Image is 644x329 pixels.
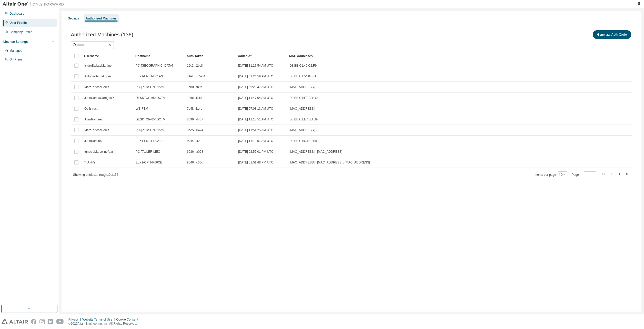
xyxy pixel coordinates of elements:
span: IgnacioMarcelinoAlar [84,150,113,154]
span: WS-FEM [136,107,148,111]
span: [DATE] 11:47:04 AM UTC [238,96,273,100]
span: [DATE] 07:08:13 AM UTC [238,107,273,111]
span: D8:BB:C1:E7:BD:D9 [289,96,318,100]
span: PC-[GEOGRAPHIC_DATA] [136,64,173,68]
img: facebook.svg [31,319,36,324]
img: altair_logo.svg [2,319,28,324]
div: User Profile [9,21,27,25]
span: DESKTOP-654OOTV [136,96,165,100]
div: Auth Token [187,52,234,60]
span: AntonioSernaLopez [84,74,111,78]
span: [MAC_ADDRESS] [289,85,315,89]
div: Website Terms of Use [82,317,116,322]
span: [MAC_ADDRESS] , [MAC_ADDRESS] , [MAC_ADDRESS] [289,160,370,164]
div: Company Profile [9,30,32,34]
span: Optistruct [84,107,97,111]
div: Username [84,52,131,60]
span: D8:BB:C1:46:C2:F9 [289,64,317,68]
span: 9046...c66c [187,160,203,164]
span: ELX1-OPIT-R06CE [136,160,162,164]
span: Showing entries 1 through 10 of 136 [73,173,118,177]
span: MarcTortosaPerez [84,85,109,89]
div: MAC Addresses [289,52,578,60]
div: Managed [9,49,22,53]
div: License Settings [3,40,28,44]
div: Authorized Machines [86,16,117,20]
span: [DATE] 09:26:47 AM UTC [238,85,273,89]
button: Generate Auth Code [593,30,631,39]
span: 1d80...fb9d [187,85,202,89]
span: PC-TALLER-MEC [136,150,160,154]
span: D8:BB:C1:54:04:6A [289,74,316,78]
span: [DATE] 01:01:48 PM UTC [238,160,273,164]
span: [DATE] 11:18:51 AM UTC [238,117,273,121]
span: f68e...f429 [187,139,202,143]
div: Hostname [135,52,183,60]
div: Privacy [68,317,82,322]
span: [DATE] 11:19:57 AM UTC [238,139,273,143]
div: On Prem [9,57,22,61]
span: 16c2...2bc8 [187,64,203,68]
div: Dashboard [9,12,25,16]
span: PC-[PERSON_NAME] [136,85,166,89]
img: instagram.svg [39,319,45,324]
span: JuanRamirez [84,139,103,143]
span: 196c...f218 [187,96,202,100]
span: Items per page [536,171,567,178]
span: [DATE] 11:51:25 AM UTC [238,128,273,132]
span: D8:BB:C1:E7:BD:D9 [289,117,318,121]
span: [DATE] 11:27:54 AM UTC [238,64,273,68]
span: 8b99...d467 [187,117,203,121]
span: ELX1-ENST-D02JR [136,139,163,143]
button: 10 [559,173,566,177]
span: Page n. [572,171,596,178]
span: 7d4f...214e [187,107,202,111]
img: youtube.svg [56,319,64,324]
span: D8:BB:C1:C4:8F:B5 [289,139,317,143]
span: [MAC_ADDRESS] [289,107,315,111]
div: Added At [238,52,285,60]
div: Settings [68,16,79,20]
div: Cookie Consent [116,317,141,322]
span: 6036...a008 [187,150,203,154]
span: [DATE]...5af4 [187,74,205,78]
span: MarcTortosaPerez [84,128,109,132]
span: [DATE] 09:24:59 AM UTC [238,74,273,78]
span: [MAC_ADDRESS] [289,128,315,132]
span: [MAC_ADDRESS] , [MAC_ADDRESS] [289,150,342,154]
span: JuanCarlosGarrigosPo [84,96,115,100]
span: JuanRamirez [84,117,103,121]
span: ELX1-ENST-D01AS [136,74,163,78]
span: * (ANY) [84,160,95,164]
span: 0be5...0474 [187,128,203,132]
img: linkedin.svg [48,319,53,324]
span: IsidroBallateMartine [84,64,112,68]
p: © 2025 Altair Engineering, Inc. All Rights Reserved. [68,322,141,326]
img: Altair One [3,2,67,7]
span: [DATE] 02:55:01 PM UTC [238,150,273,154]
span: PC-[PERSON_NAME] [136,128,166,132]
span: Authorized Machines (136) [71,32,133,38]
span: DESKTOP-654OOTV [136,117,165,121]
